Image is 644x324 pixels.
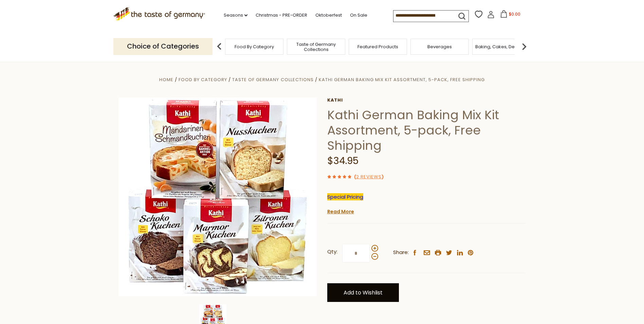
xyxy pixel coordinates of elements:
a: Home [159,76,173,83]
a: Seasons [224,12,247,19]
a: Baking, Cakes, Desserts [475,44,528,49]
span: $0.00 [509,11,520,17]
button: $0.00 [496,10,525,20]
img: previous arrow [213,40,226,53]
a: 2 Reviews [356,174,382,181]
p: The ultimate cake lover package: 5 delicious authentic German cake mix kits that are destined to ... [327,206,526,215]
img: next arrow [517,40,531,53]
a: Read More [327,208,354,215]
a: Christmas - PRE-ORDER [256,12,307,19]
a: Kathi German Baking Mix Kit Assortment, 5-pack, Free Shipping [319,76,485,83]
a: On Sale [350,12,367,19]
strong: Qty: [327,248,337,256]
a: Kathi [327,97,526,103]
input: Qty: [342,244,370,263]
span: Special Pricing [327,193,363,200]
span: $34.95 [327,154,358,167]
img: Kathi German Baking Mix Kit Assortment, 5-pack, Free Shipping [118,97,317,296]
span: Share: [393,248,409,257]
a: Featured Products [357,44,398,49]
h1: Kathi German Baking Mix Kit Assortment, 5-pack, Free Shipping [327,107,526,153]
a: Food By Category [179,76,227,83]
p: Choice of Categories [113,38,213,55]
a: Beverages [427,44,452,49]
a: Taste of Germany Collections [289,42,343,52]
span: ( ) [354,174,384,180]
a: Food By Category [235,44,274,49]
a: Oktoberfest [315,12,342,19]
a: Taste of Germany Collections [232,76,313,83]
a: Add to Wishlist [327,283,399,302]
